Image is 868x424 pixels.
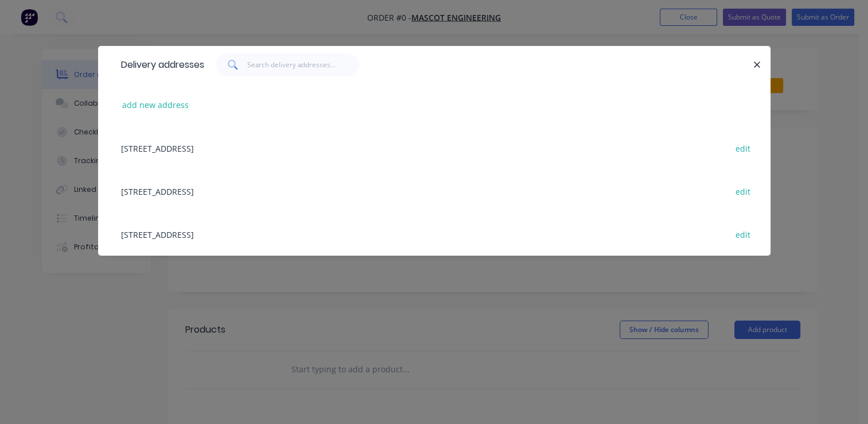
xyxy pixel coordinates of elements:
[247,53,359,76] input: Search delivery addresses...
[115,213,753,256] div: [STREET_ADDRESS]
[116,97,195,113] button: add new address
[730,183,757,199] button: edit
[115,126,753,169] div: [STREET_ADDRESS]
[730,140,757,156] button: edit
[115,169,753,213] div: [STREET_ADDRESS]
[730,226,757,242] button: edit
[115,47,204,83] div: Delivery addresses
